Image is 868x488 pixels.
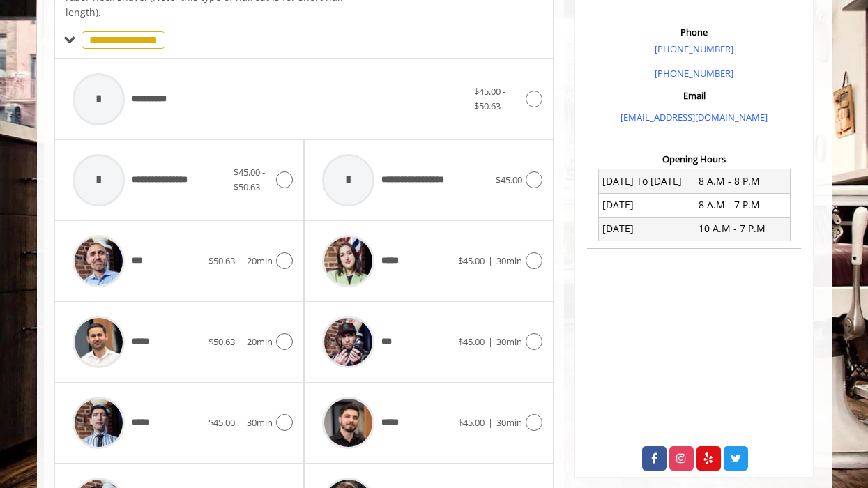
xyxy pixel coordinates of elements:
[694,193,791,217] td: 8 A.M - 7 P.M
[238,335,243,348] span: |
[234,166,265,193] span: $45.00 - $50.63
[458,416,485,429] span: $45.00
[458,335,485,348] span: $45.00
[496,174,522,186] span: $45.00
[496,254,522,267] span: 30min
[587,154,801,164] h3: Opening Hours
[496,416,522,429] span: 30min
[488,254,493,267] span: |
[655,43,733,55] a: [PHONE_NUMBER]
[620,111,768,123] a: [EMAIL_ADDRESS][DOMAIN_NAME]
[247,416,273,429] span: 30min
[474,85,505,112] span: $45.00 - $50.63
[238,254,243,267] span: |
[488,416,493,429] span: |
[458,254,485,267] span: $45.00
[598,169,694,193] td: [DATE] To [DATE]
[238,416,243,429] span: |
[598,193,694,217] td: [DATE]
[591,91,798,100] h3: Email
[694,217,791,241] td: 10 A.M - 7 P.M
[247,335,273,348] span: 20min
[208,335,235,348] span: $50.63
[208,416,235,429] span: $45.00
[488,335,493,348] span: |
[496,335,522,348] span: 30min
[208,254,235,267] span: $50.63
[655,67,733,79] a: [PHONE_NUMBER]
[694,169,791,193] td: 8 A.M - 8 P.M
[591,27,798,37] h3: Phone
[247,254,273,267] span: 20min
[598,217,694,241] td: [DATE]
